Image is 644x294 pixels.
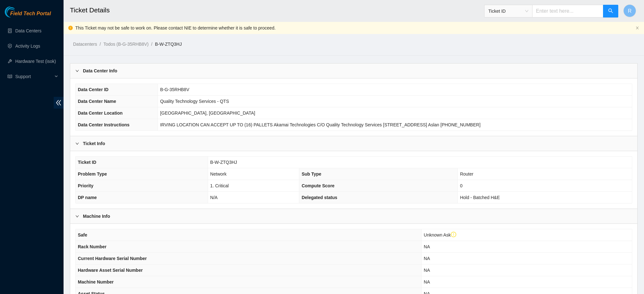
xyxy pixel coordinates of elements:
span: exclamation-circle [451,232,457,237]
span: [GEOGRAPHIC_DATA], [GEOGRAPHIC_DATA] [160,110,255,116]
input: Enter text here... [532,5,603,17]
span: Hold - Batched H&E [460,195,500,200]
span: Data Center Name [78,99,116,104]
span: Data Center ID [78,87,108,92]
div: Machine Info [70,209,637,224]
span: Safe [78,232,87,237]
span: Router [460,171,473,177]
span: right [75,69,79,73]
span: 0 [460,183,463,188]
span: double-left [54,97,64,109]
span: Network [210,171,227,177]
span: N/A [210,195,218,200]
a: Hardware Test (isok) [15,59,56,64]
span: Priority [78,183,93,188]
span: search [608,8,613,14]
span: Unknown Ask [424,232,456,237]
span: Ticket ID [488,6,528,16]
b: Data Center Info [83,67,117,74]
span: Problem Type [78,171,107,177]
a: B-W-ZTQ3HJ [155,42,182,47]
span: IRVING LOCATION CAN ACCEPT UP TO (16) PALLETS Akamai Technologies C/O Quality Technology Services... [160,122,480,127]
b: Machine Info [83,213,110,220]
span: NA [424,268,430,273]
span: Quality Technology Services - QTS [160,99,229,104]
span: Sub Type [302,171,321,177]
span: Data Center Instructions [78,122,130,127]
span: right [75,214,79,218]
span: Field Tech Portal [10,11,51,17]
span: DP name [78,195,97,200]
span: Compute Score [302,183,334,188]
span: Current Hardware Serial Number [78,256,147,261]
span: 1. Critical [210,183,229,188]
span: NA [424,279,430,284]
button: close [635,26,639,30]
span: right [75,142,79,145]
span: / [99,42,101,47]
button: R [623,4,636,17]
a: Akamai TechnologiesField Tech Portal [5,11,51,20]
span: R [628,7,632,15]
a: Todos (B-G-35RHB8V) [103,42,148,47]
button: search [603,5,618,17]
span: Ticket ID [78,160,96,165]
span: close [635,26,639,30]
div: Ticket Info [70,136,637,151]
span: Data Center Location [78,110,123,116]
span: read [8,74,12,79]
a: Datacenters [73,42,97,47]
span: Delegated status [302,195,337,200]
img: Akamai Technologies [5,6,32,17]
span: B-W-ZTQ3HJ [210,160,237,165]
span: / [151,42,153,47]
div: Data Center Info [70,63,637,78]
span: Hardware Asset Serial Number [78,268,143,273]
span: Machine Number [78,279,114,284]
span: Support [15,70,53,83]
span: B-G-35RHB8V [160,87,189,92]
b: Ticket Info [83,140,105,147]
a: Data Centers [15,28,41,33]
span: Rack Number [78,244,106,249]
span: NA [424,244,430,249]
span: NA [424,256,430,261]
a: Activity Logs [15,43,40,49]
